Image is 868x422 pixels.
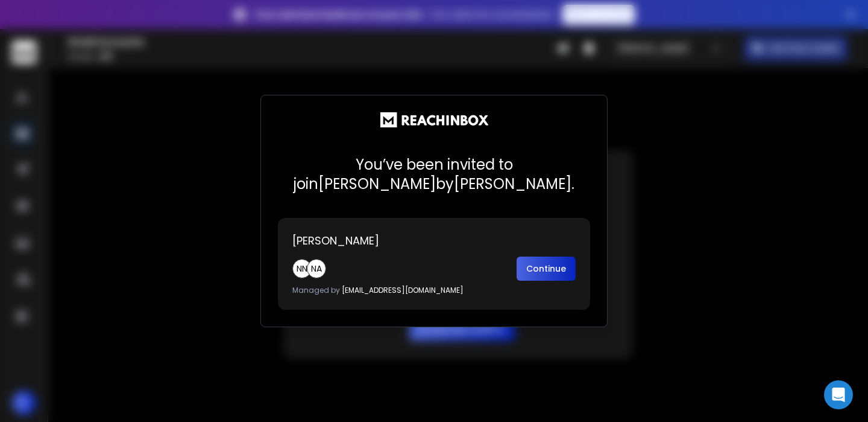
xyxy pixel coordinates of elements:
[824,380,853,409] div: Open Intercom Messenger
[278,155,590,194] p: You’ve been invited to join [PERSON_NAME] by [PERSON_NAME] .
[292,285,340,295] span: Managed by
[292,232,576,249] p: [PERSON_NAME]
[307,259,326,278] div: NA
[292,259,312,278] div: NN
[517,257,576,281] button: Continue
[292,286,576,295] p: [EMAIL_ADDRESS][DOMAIN_NAME]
